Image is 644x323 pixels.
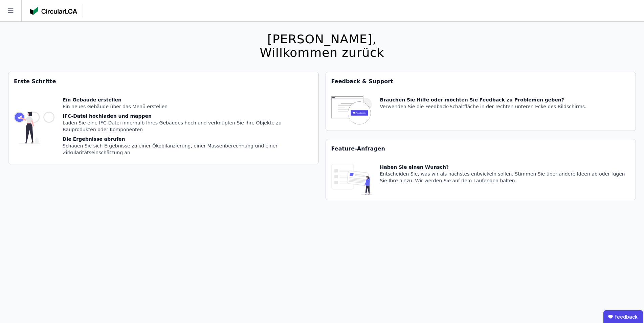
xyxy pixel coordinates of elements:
div: Verwenden Sie die Feedback-Schaltfläche in der rechten unteren Ecke des Bildschirms. [380,103,586,110]
div: Feature-Anfragen [326,139,636,158]
div: IFC-Datei hochladen und mappen [63,113,313,119]
img: feature_request_tile-UiXE1qGU.svg [331,164,372,194]
div: Schauen Sie sich Ergebnisse zu einer Ökobilanzierung, einer Massenberechnung und einer Zirkularit... [63,142,313,156]
div: [PERSON_NAME], [260,32,384,46]
img: Concular [30,7,77,15]
div: Die Ergebnisse abrufen [63,136,313,142]
div: Haben Sie einen Wunsch? [380,164,630,170]
div: Ein neues Gebäude über das Menü erstellen [63,103,313,110]
div: Entscheiden Sie, was wir als nächstes entwickeln sollen. Stimmen Sie über andere Ideen ab oder fü... [380,170,630,184]
div: Ein Gebäude erstellen [63,96,313,103]
div: Willkommen zurück [260,46,384,60]
div: Brauchen Sie Hilfe oder möchten Sie Feedback zu Problemen geben? [380,96,586,103]
img: feedback-icon-HCTs5lye.svg [331,96,372,125]
div: Erste Schritte [8,72,318,91]
img: getting_started_tile-DrF_GRSv.svg [14,96,54,159]
div: Laden Sie eine IFC-Datei innerhalb Ihres Gebäudes hoch und verknüpfen Sie ihre Objekte zu Bauprod... [63,119,313,133]
div: Feedback & Support [326,72,636,91]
